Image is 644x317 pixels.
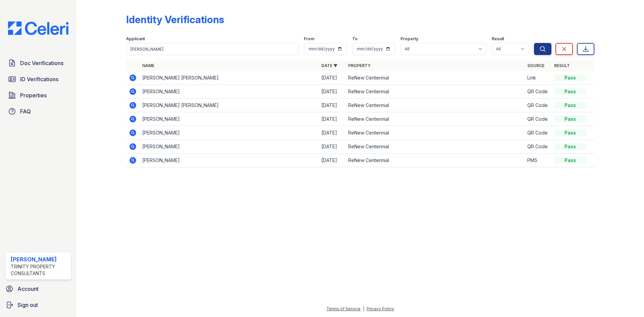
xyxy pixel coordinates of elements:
td: [DATE] [319,71,345,85]
td: ReNew Centennial [345,140,525,154]
a: FAQ [5,105,71,118]
div: Pass [554,129,586,136]
td: [PERSON_NAME] [PERSON_NAME] [140,99,319,112]
span: Account [17,285,39,293]
a: Account [3,282,74,296]
a: Sign out [3,298,74,312]
td: [PERSON_NAME] [140,154,319,167]
td: QR Code [525,126,551,140]
label: Property [400,36,418,42]
span: Properties [20,91,47,99]
td: QR Code [525,112,551,126]
a: Name [142,63,154,68]
td: ReNew Centennial [345,99,525,112]
a: ID Verifications [5,72,71,86]
td: [PERSON_NAME] [PERSON_NAME] [140,71,319,85]
div: [PERSON_NAME] [11,255,68,263]
td: [DATE] [319,126,345,140]
span: Sign out [17,301,38,309]
div: Trinity Property Consultants [11,263,68,277]
td: [DATE] [319,85,345,99]
label: From [304,36,314,42]
a: Source [527,63,544,68]
div: Pass [554,102,586,109]
label: To [352,36,358,42]
td: QR Code [525,99,551,112]
td: [DATE] [319,99,345,112]
td: [PERSON_NAME] [140,126,319,140]
td: [PERSON_NAME] [140,140,319,154]
a: Properties [5,89,71,102]
span: Doc Verifications [20,59,63,67]
a: Date ▼ [321,63,337,68]
td: ReNew Centennial [345,154,525,167]
label: Applicant [126,36,145,42]
a: Privacy Policy [367,306,394,311]
a: Property [348,63,371,68]
td: [DATE] [319,140,345,154]
td: [DATE] [319,112,345,126]
a: Terms of Service [326,306,361,311]
div: Pass [554,157,586,164]
span: FAQ [20,107,31,115]
td: QR Code [525,85,551,99]
a: Result [554,63,570,68]
td: [PERSON_NAME] [140,85,319,99]
div: Pass [554,74,586,81]
td: [DATE] [319,154,345,167]
div: Pass [554,116,586,122]
a: Doc Verifications [5,56,71,70]
td: [PERSON_NAME] [140,112,319,126]
div: Identity Verifications [126,13,224,25]
td: Link [525,71,551,85]
td: ReNew Centennial [345,112,525,126]
span: ID Verifications [20,75,58,83]
td: ReNew Centennial [345,71,525,85]
td: ReNew Centennial [345,126,525,140]
div: Pass [554,88,586,95]
div: | [363,306,364,311]
td: PMS [525,154,551,167]
label: Result [492,36,504,42]
td: QR Code [525,140,551,154]
img: CE_Logo_Blue-a8612792a0a2168367f1c8372b55b34899dd931a85d93a1a3d3e32e68fde9ad4.png [3,21,74,35]
input: Search by name or phone number [126,43,299,55]
div: Pass [554,143,586,150]
td: ReNew Centennial [345,85,525,99]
